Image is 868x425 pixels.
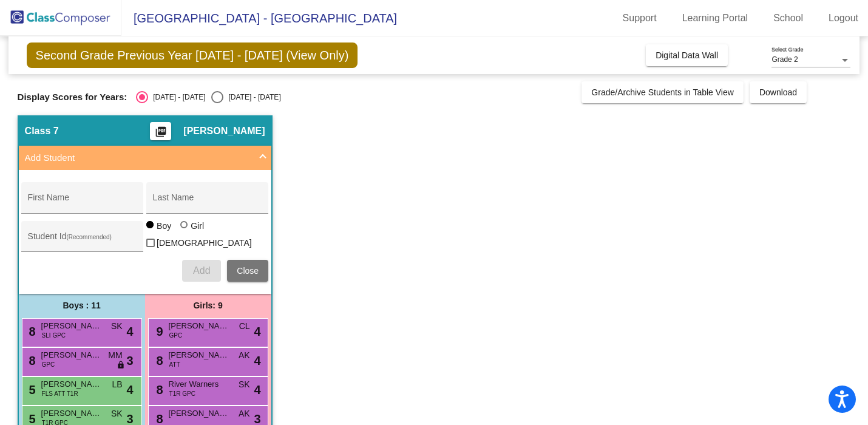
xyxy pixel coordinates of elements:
[112,378,122,391] span: LB
[41,349,102,361] span: [PERSON_NAME]
[26,325,36,338] span: 8
[581,81,744,103] button: Grade/Archive Students in Table View
[239,407,250,420] span: AK
[239,320,250,333] span: CL
[156,220,171,232] div: Boy
[673,8,758,28] a: Learning Portal
[169,378,229,390] span: River Warners
[148,92,205,103] div: [DATE] - [DATE]
[591,87,734,97] span: Grade/Archive Students in Table View
[190,220,204,232] div: Girl
[27,42,358,68] span: Second Grade Previous Year [DATE] - [DATE] (View Only)
[237,266,259,276] span: Close
[646,44,728,66] button: Digital Data Wall
[126,381,133,399] span: 4
[42,389,78,398] span: FLS ATT T1R
[254,322,260,341] span: 4
[169,360,180,369] span: ATT
[169,389,195,398] span: T1R GPC
[154,383,163,396] span: 8
[169,320,229,332] span: [PERSON_NAME]
[819,8,868,28] a: Logout
[169,349,229,361] span: [PERSON_NAME]
[42,360,55,369] span: GPC
[41,320,102,332] span: [PERSON_NAME]
[150,122,171,140] button: Print Students Details
[254,352,260,370] span: 4
[108,349,122,362] span: MM
[239,378,250,391] span: SK
[42,331,66,340] span: SLI GPC
[111,407,123,420] span: SK
[19,170,271,293] div: Add Student
[28,236,137,246] input: Student Id
[19,146,271,170] mat-expansion-panel-header: Add Student
[223,92,280,103] div: [DATE] - [DATE]
[117,361,125,370] span: lock
[193,265,210,276] span: Add
[154,325,163,338] span: 9
[656,50,718,60] span: Digital Data Wall
[126,352,133,370] span: 3
[18,92,127,103] span: Display Scores for Years:
[136,91,280,103] mat-radio-group: Select an option
[183,125,265,137] span: [PERSON_NAME]
[182,260,221,282] button: Add
[26,354,36,367] span: 8
[145,294,271,318] div: Girls: 9
[25,125,59,137] span: Class 7
[26,383,36,396] span: 5
[41,407,102,420] span: [PERSON_NAME]
[750,81,807,103] button: Download
[764,8,813,28] a: School
[19,294,145,318] div: Boys : 11
[111,320,123,333] span: SK
[126,322,133,341] span: 4
[121,8,397,28] span: [GEOGRAPHIC_DATA] - [GEOGRAPHIC_DATA]
[613,8,666,28] a: Support
[227,260,268,282] button: Close
[169,407,229,420] span: [PERSON_NAME]
[254,381,260,399] span: 4
[759,87,797,97] span: Download
[157,236,252,250] span: [DEMOGRAPHIC_DATA]
[41,378,102,390] span: [PERSON_NAME]
[25,151,251,165] mat-panel-title: Add Student
[771,55,798,64] span: Grade 2
[169,331,183,340] span: GPC
[28,197,137,207] input: First Name
[153,197,262,207] input: Last Name
[154,126,168,143] mat-icon: picture_as_pdf
[239,349,250,362] span: AK
[154,354,163,367] span: 8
